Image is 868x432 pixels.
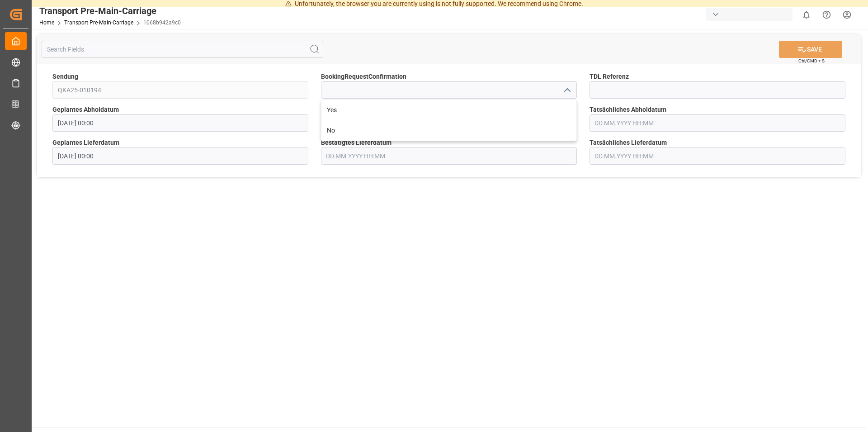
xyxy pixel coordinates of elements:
div: Transport Pre-Main-Carriage [39,4,181,18]
button: show 0 new notifications [796,5,816,25]
input: DD.MM.YYYY HH:MM [590,114,845,132]
button: close menu [560,83,573,97]
input: DD.MM.YYYY HH:MM [52,147,308,165]
span: Tatsächliches Abholdatum [590,105,666,114]
a: Home [39,19,54,26]
span: Sendung [52,72,78,81]
a: Transport Pre-Main-Carriage [64,19,133,26]
input: DD.MM.YYYY HH:MM [590,147,845,165]
span: Tatsächliches Lieferdatum [590,138,667,147]
input: Search Fields [42,41,323,58]
span: BookingRequestConfirmation [321,72,406,81]
span: Bestätigtes Lieferdatum [321,138,392,147]
button: Help Center [816,5,837,25]
span: Geplantes Abholdatum [52,105,119,114]
div: Yes [321,100,576,120]
button: SAVE [779,41,842,58]
span: Geplantes Lieferdatum [52,138,119,147]
span: Ctrl/CMD + S [798,57,825,64]
input: DD.MM.YYYY HH:MM [52,114,308,132]
input: DD.MM.YYYY HH:MM [321,147,577,165]
div: No [321,120,576,141]
span: TDL Referenz [590,72,629,81]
